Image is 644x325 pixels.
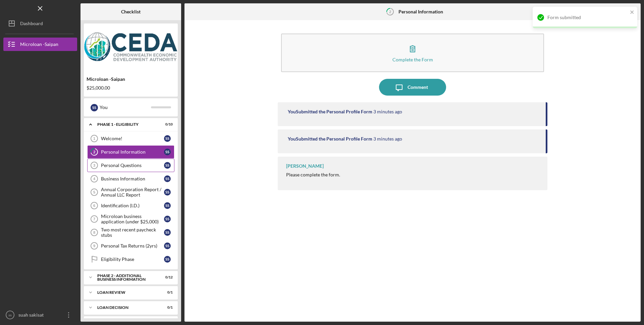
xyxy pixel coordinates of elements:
div: 0 / 1 [161,306,173,310]
button: Dashboard [3,17,77,30]
a: 3Personal Questionsss [87,159,174,172]
a: 1Welcome!ss [87,132,174,145]
div: Personal Questions [101,163,164,168]
div: s s [164,202,171,209]
div: Loan Review [97,290,156,294]
div: Microloan -Saipan [20,38,58,53]
time: 2025-09-24 02:45 [373,109,402,114]
div: Dashboard [20,17,43,32]
div: Loan decision [97,306,156,310]
tspan: 3 [93,163,95,167]
div: Business Information [101,176,164,181]
a: 2Personal Informationss [87,145,174,159]
div: Microloan business application (under $25,000) [101,214,164,224]
div: Comment [408,79,428,96]
tspan: 2 [389,9,391,14]
tspan: 4 [93,177,96,181]
div: Annual Corporation Report / Annual LLC Report [101,187,164,198]
tspan: 5 [93,190,95,194]
div: s s [164,162,171,169]
div: $25,000.00 [87,85,175,91]
div: You Submitted the Personal Profile Form [288,109,372,114]
a: 9Personal Tax Returns (2yrs)ss [87,239,174,253]
div: s s [164,229,171,236]
button: Comment [379,79,446,96]
button: Microloan -Saipan [3,38,77,51]
div: Identification (I.D.) [101,203,164,208]
button: sssuah sakisat [3,308,77,322]
button: Complete the Form [281,34,544,72]
a: Eligibility Phasess [87,253,174,266]
div: You [100,102,151,113]
b: Checklist [121,9,141,14]
div: 0 / 1 [161,290,173,294]
div: 0 / 12 [161,275,173,279]
div: suah sakisat [17,308,60,323]
div: Phase 1 - Eligibility [97,122,156,126]
tspan: 6 [93,204,95,208]
b: Personal Information [398,9,443,14]
div: Phase 2 - Additional Business Information [97,274,156,281]
div: Microloan -Saipan [87,76,175,82]
div: s s [164,175,171,182]
a: 8Two most recent paycheck stubsss [87,226,174,239]
tspan: 9 [93,244,95,248]
div: Two most recent paycheck stubs [101,227,164,238]
a: 4Business Informationss [87,172,174,185]
div: s s [91,104,98,111]
div: You Submitted the Personal Profile Form [288,136,372,142]
div: Please complete the form. [286,172,340,177]
a: 7Microloan business application (under $25,000)ss [87,212,174,226]
div: s s [164,256,171,263]
div: s s [164,189,171,196]
button: close [630,9,635,16]
time: 2025-09-24 02:44 [373,136,402,142]
div: Eligibility Phase [101,257,164,262]
div: Form submitted [547,15,628,20]
div: Personal Tax Returns (2yrs) [101,243,164,249]
img: Product logo [84,27,178,67]
div: Personal Information [101,149,164,155]
div: s s [164,216,171,222]
a: 6Identification (I.D.)ss [87,199,174,212]
div: s s [164,149,171,155]
div: s s [164,135,171,142]
div: 0 / 10 [161,122,173,126]
div: Complete the Form [392,57,433,62]
div: Welcome! [101,136,164,141]
div: s s [164,242,171,249]
tspan: 7 [93,217,95,221]
text: ss [8,313,12,317]
tspan: 8 [93,230,95,234]
div: [PERSON_NAME] [286,163,324,169]
a: 5Annual Corporation Report / Annual LLC Reportss [87,185,174,199]
tspan: 1 [93,137,95,141]
tspan: 2 [93,150,95,154]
